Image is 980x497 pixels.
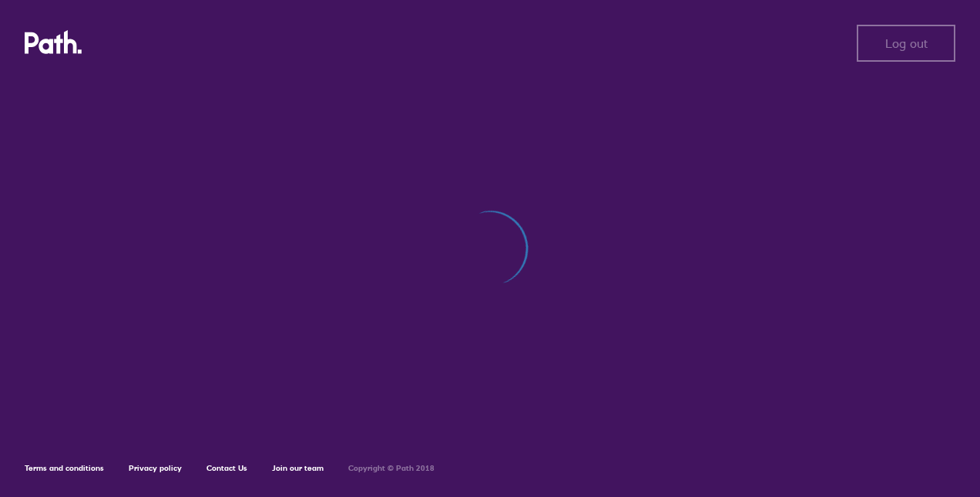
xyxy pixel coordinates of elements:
h6: Copyright © Path 2018 [348,464,435,473]
a: Privacy policy [129,463,182,473]
a: Join our team [272,463,324,473]
a: Terms and conditions [25,463,104,473]
span: Log out [885,36,928,50]
button: Log out [857,25,955,62]
a: Contact Us [206,463,247,473]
